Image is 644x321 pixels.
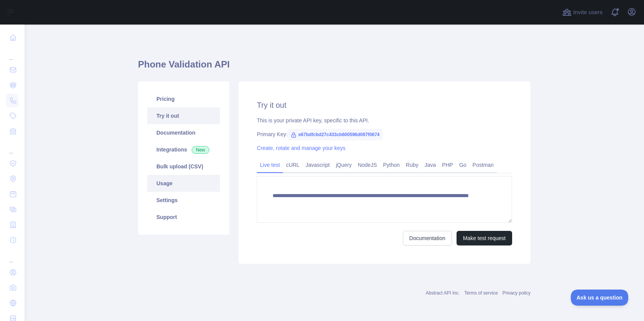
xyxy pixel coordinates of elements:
a: Privacy policy [503,290,531,296]
a: jQuery [333,159,355,171]
a: Javascript [302,159,333,171]
h2: Try it out [257,100,512,110]
a: Support [147,209,220,226]
a: cURL [283,159,302,171]
a: Integrations New [147,141,220,158]
a: Terms of service [464,290,498,296]
a: Python [380,159,403,171]
a: Go [456,159,470,171]
a: Abstract API Inc. [426,290,460,296]
div: ... [6,249,18,264]
a: Try it out [147,107,220,124]
a: Postman [470,159,497,171]
a: Settings [147,192,220,209]
div: ... [6,140,18,155]
a: Java [422,159,439,171]
div: ... [6,46,18,61]
a: PHP [439,159,456,171]
a: Ruby [403,159,422,171]
span: Invite users [573,8,603,17]
a: NodeJS [355,159,380,171]
span: New [192,146,209,154]
a: Pricing [147,91,220,107]
button: Make test request [457,231,512,245]
a: Create, rotate and manage your keys [257,145,345,151]
button: Invite users [561,6,604,18]
h1: Phone Validation API [138,58,531,77]
a: Bulk upload (CSV) [147,158,220,175]
a: Documentation [147,124,220,141]
span: e67bdfcbd27c433cb600596d097f0674 [287,129,383,140]
iframe: Toggle Customer Support [571,290,629,306]
a: Live test [257,159,283,171]
div: Primary Key: [257,130,512,138]
div: This is your private API key, specific to this API. [257,117,512,124]
a: Documentation [403,231,452,245]
a: Usage [147,175,220,192]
